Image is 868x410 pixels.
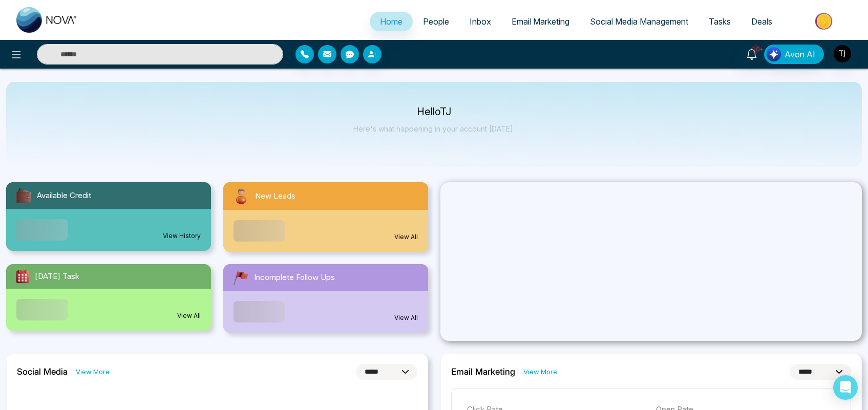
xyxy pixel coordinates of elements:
[590,16,688,27] span: Social Media Management
[459,12,501,31] a: Inbox
[163,231,201,241] a: View History
[512,16,569,27] span: Email Marketing
[217,264,434,333] a: Incomplete Follow UpsView All
[523,367,557,377] a: View More
[35,271,79,283] span: [DATE] Task
[255,190,295,202] span: New Leads
[394,313,418,322] a: View All
[353,107,515,116] p: Hello TJ
[37,190,91,202] span: Available Credit
[470,16,491,27] span: Inbox
[788,10,862,33] img: Market-place.gif
[698,12,741,31] a: Tasks
[741,12,782,31] a: Deals
[752,45,761,54] span: 10+
[177,311,201,320] a: View All
[370,12,413,31] a: Home
[76,367,110,377] a: View More
[394,232,418,242] a: View All
[451,366,515,377] h2: Email Marketing
[501,12,580,31] a: Email Marketing
[231,268,250,287] img: followUps.svg
[833,375,858,400] div: Open Intercom Messenger
[751,16,772,27] span: Deals
[767,47,781,61] img: Lead Flow
[785,48,815,60] span: Avon AI
[413,12,459,31] a: People
[739,45,764,62] a: 10+
[217,182,434,252] a: New LeadsView All
[254,272,335,284] span: Incomplete Follow Ups
[380,16,403,27] span: Home
[14,186,33,205] img: availableCredit.svg
[423,16,449,27] span: People
[14,268,31,285] img: todayTask.svg
[231,186,251,206] img: newLeads.svg
[17,366,68,377] h2: Social Media
[580,12,698,31] a: Social Media Management
[353,124,515,133] p: Here's what happening in your account [DATE].
[834,45,851,62] img: User Avatar
[764,45,824,64] button: Avon AI
[709,16,731,27] span: Tasks
[16,7,78,33] img: Nova CRM Logo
